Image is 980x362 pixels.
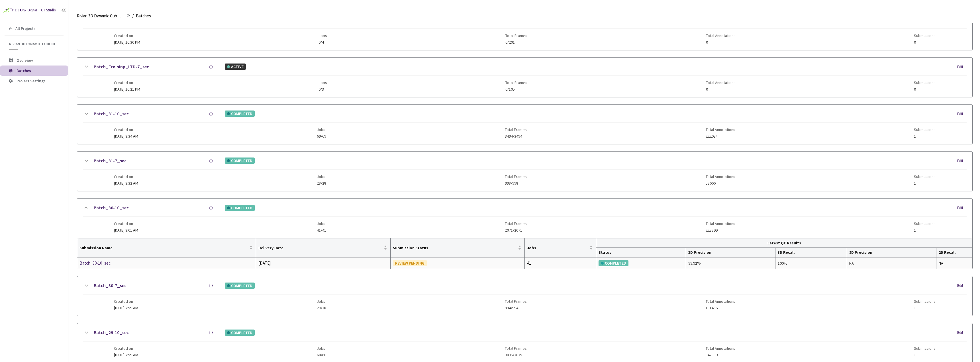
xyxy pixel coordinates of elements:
[706,40,736,44] span: 0
[775,248,847,257] th: 3D Recall
[225,111,255,117] div: COMPLETED
[114,221,138,226] span: Created on
[596,248,686,257] th: Status
[706,221,735,226] span: Total Annotations
[778,260,844,266] div: 100%
[114,33,140,38] span: Created on
[957,158,967,164] div: Edit
[914,33,936,38] span: Submissions
[505,33,527,38] span: Total Frames
[706,174,735,179] span: Total Annotations
[527,246,588,250] span: Jobs
[688,260,773,266] div: 99.92%
[706,346,735,351] span: Total Annotations
[505,299,527,304] span: Total Frames
[957,111,967,117] div: Edit
[914,221,936,226] span: Submissions
[914,228,936,232] span: 1
[136,13,151,19] span: Batches
[79,246,248,250] span: Submission Name
[258,246,382,250] span: Delivery Date
[114,80,140,85] span: Created on
[505,134,527,138] span: 3494/3494
[225,205,255,211] div: COMPLETED
[505,87,527,91] span: 0/105
[596,238,972,248] th: Latest QC Results
[94,329,129,336] a: Batch_29-10_sec
[706,80,736,85] span: Total Annotations
[41,7,56,13] div: GT Studio
[914,87,936,91] span: 0
[114,305,138,310] span: [DATE] 2:59 AM
[9,42,60,46] span: Rivian 3D Dynamic Cuboids[2024-25]
[317,181,326,185] span: 28/28
[847,248,936,257] th: 2D Precision
[225,283,255,289] div: COMPLETED
[318,80,327,85] span: Jobs
[317,127,326,132] span: Jobs
[77,238,256,257] th: Submission Name
[706,127,735,132] span: Total Annotations
[94,204,129,211] a: Batch_30-10_sec
[77,105,972,144] div: Batch_31-10_secCOMPLETEDEditCreated on[DATE] 3:34 AMJobs69/69Total Frames3494/3494Total Annotatio...
[914,127,936,132] span: Submissions
[77,10,972,50] div: Batch_Training_LTD-10_secACTIVEEditCreated on[DATE] 10:30 PMJobs0/4Total Frames0/201Total Annotat...
[77,276,972,316] div: Batch_30-7_secCOMPLETEDEditCreated on[DATE] 2:59 AMJobs28/28Total Frames994/994Total Annotations1...
[505,353,527,357] span: 3035/3035
[914,80,936,85] span: Submissions
[599,260,628,266] div: COMPLETED
[318,40,327,44] span: 0/4
[79,260,140,267] div: Batch_30-10_sec
[15,26,36,31] span: All Projects
[17,58,33,63] span: Overview
[849,260,934,266] div: NA
[77,152,972,191] div: Batch_31-7_secCOMPLETEDEditCreated on[DATE] 3:32 AMJobs28/28Total Frames998/998Total Annotations5...
[706,87,736,91] span: 0
[17,68,31,73] span: Batches
[225,64,246,70] div: ACTIVE
[317,346,326,351] span: Jobs
[317,174,326,179] span: Jobs
[686,248,775,257] th: 3D Precision
[77,199,972,238] div: Batch_30-10_secCOMPLETEDEditCreated on[DATE] 3:01 AMJobs41/41Total Frames2071/2071Total Annotatio...
[914,299,936,304] span: Submissions
[914,40,936,44] span: 0
[957,283,967,289] div: Edit
[505,181,527,185] span: 998/998
[936,248,972,257] th: 2D Recall
[225,330,255,336] div: COMPLETED
[914,353,936,357] span: 1
[505,40,527,44] span: 0/201
[114,40,140,45] span: [DATE] 10:30 PM
[317,228,326,232] span: 41/41
[505,346,527,351] span: Total Frames
[317,299,326,304] span: Jobs
[317,306,326,310] span: 28/28
[94,110,129,117] a: Batch_31-10_sec
[114,181,138,186] span: [DATE] 3:32 AM
[225,158,255,164] div: COMPLETED
[114,134,138,139] span: [DATE] 3:34 AM
[505,306,527,310] span: 994/994
[318,87,327,91] span: 0/3
[318,33,327,38] span: Jobs
[114,299,138,304] span: Created on
[114,352,138,357] span: [DATE] 2:59 AM
[114,87,140,92] span: [DATE] 10:21 PM
[505,127,527,132] span: Total Frames
[914,306,936,310] span: 1
[391,238,525,257] th: Submission Status
[706,228,735,232] span: 223899
[77,58,972,97] div: Batch_Training_LTD-7_secACTIVEEditCreated on[DATE] 10:21 PMJobs0/3Total Frames0/105Total Annotati...
[393,246,517,250] span: Submission Status
[505,80,527,85] span: Total Frames
[957,205,967,211] div: Edit
[914,174,936,179] span: Submissions
[94,282,126,289] a: Batch_30-7_sec
[114,127,138,132] span: Created on
[706,33,736,38] span: Total Annotations
[527,260,594,267] div: 41
[132,13,134,19] li: /
[706,353,735,357] span: 342339
[939,260,970,266] div: NA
